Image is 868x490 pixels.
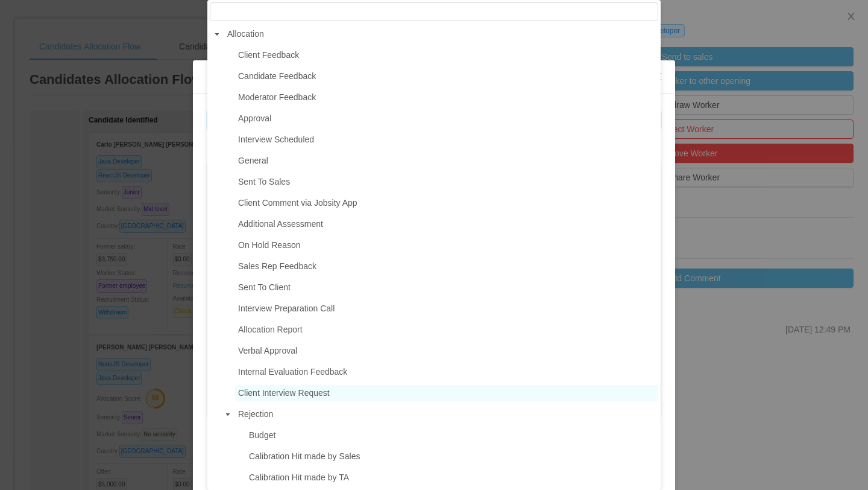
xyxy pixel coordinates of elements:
i: icon: caret-down [225,412,231,418]
span: Verbal Approval [238,346,297,355]
span: General [235,153,658,169]
span: Additional Assessment [238,219,323,229]
span: Calibration Hit made by Sales [249,451,360,461]
span: Internal Evaluation Feedback [235,364,658,380]
span: Approval [235,110,658,127]
span: Calibration Hit made by Sales [246,448,658,465]
span: Budget [246,427,658,444]
span: Allocation Report [235,322,658,338]
span: Sent To Client [235,279,658,296]
span: Sent To Sales [238,177,290,186]
span: Candidate Feedback [238,71,316,81]
input: filter select [210,2,658,21]
span: Budget [249,430,275,440]
span: Client Comment via Jobsity App [235,195,658,211]
span: Additional Assessment [235,216,658,232]
span: Interview Preparation Call [238,304,335,313]
span: Moderator Feedback [238,92,316,102]
span: General [238,156,268,165]
span: Sales Rep Feedback [235,258,658,275]
span: Client Comment via Jobsity App [238,198,357,208]
span: Allocation [227,29,264,39]
span: Allocation [224,26,658,42]
span: Client Interview Request [238,388,330,398]
span: Sent To Client [238,282,291,292]
span: Calibration Hit made by TA [249,472,349,482]
span: Approval [238,113,271,123]
span: Interview Scheduled [235,132,658,148]
span: On Hold Reason [235,237,658,253]
span: Interview Scheduled [238,135,314,144]
span: Internal Evaluation Feedback [238,367,347,377]
i: icon: caret-down [214,31,220,37]
span: Candidate Feedback [235,68,658,84]
span: Verbal Approval [235,343,658,359]
span: Sales Rep Feedback [238,261,316,271]
span: Client Feedback [235,47,658,63]
span: Interview Preparation Call [235,301,658,317]
span: Client Feedback [238,50,299,60]
span: Rejection [235,406,658,422]
span: Sent To Sales [235,174,658,190]
span: On Hold Reason [238,240,301,250]
span: Allocation Report [238,325,303,334]
span: Moderator Feedback [235,89,658,106]
span: Client Interview Request [235,385,658,401]
span: Calibration Hit made by TA [246,469,658,486]
span: Rejection [238,409,273,419]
